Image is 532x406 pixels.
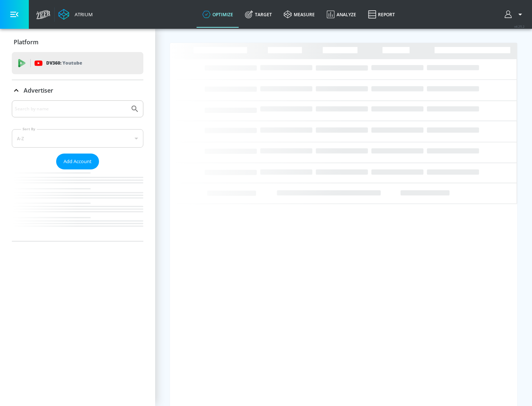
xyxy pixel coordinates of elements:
[12,129,143,148] div: A-Z
[12,169,143,241] nav: list of Advertiser
[12,80,143,101] div: Advertiser
[24,86,53,94] p: Advertiser
[56,154,99,169] button: Add Account
[12,100,143,241] div: Advertiser
[72,11,93,18] div: Atrium
[58,9,93,20] a: Atrium
[12,32,143,52] div: Platform
[514,24,525,28] span: v 4.25.2
[362,1,401,28] a: Report
[321,1,362,28] a: Analyze
[12,52,143,74] div: DV360: Youtube
[46,59,82,67] p: DV360:
[15,104,127,114] input: Search by name
[197,1,239,28] a: optimize
[64,157,92,166] span: Add Account
[14,38,38,46] p: Platform
[21,127,37,131] label: Sort By
[62,59,82,67] p: Youtube
[278,1,321,28] a: measure
[239,1,278,28] a: Target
